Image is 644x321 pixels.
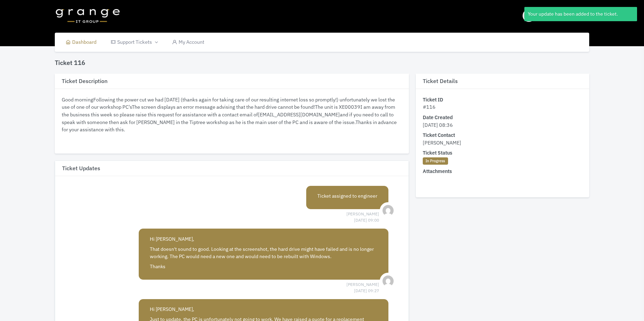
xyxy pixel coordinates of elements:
[150,263,377,270] p: Thanks
[346,211,379,217] span: [PERSON_NAME] [DATE] 09:00
[317,192,377,200] p: Ticket assigned to engineer
[150,306,377,313] p: Hi [PERSON_NAME],
[62,96,402,133] p: Good morningFollowing the power cut we had [DATE] (thanks again for taking care of our resulting ...
[423,139,461,146] span: [PERSON_NAME]
[423,157,448,165] span: In Progress
[416,74,589,89] h3: Ticket Details
[423,149,582,157] dt: Ticket Status
[55,161,409,176] h3: Ticket Updates
[423,96,582,104] dt: Ticket ID
[423,131,582,139] dt: Ticket Contact
[55,74,409,89] h3: Ticket Description
[423,104,436,110] span: #116
[523,9,535,22] img: Header Avatar
[165,33,212,52] a: My Account
[55,59,85,67] h4: Ticket 116
[346,281,379,288] span: [PERSON_NAME] [DATE] 09:27
[423,114,582,121] dt: Date Created
[423,167,582,175] dt: Attachments
[150,246,377,260] p: That doesn't sound to good. Looking at the screenshot, the hard drive might have failed and is no...
[518,3,589,28] button: [PERSON_NAME]
[103,33,164,52] a: Support Tickets
[58,33,104,52] a: Dashboard
[524,7,637,21] div: Your update has been added to the ticket.
[150,236,377,243] p: Hi [PERSON_NAME],
[423,122,453,128] span: [DATE] 08:36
